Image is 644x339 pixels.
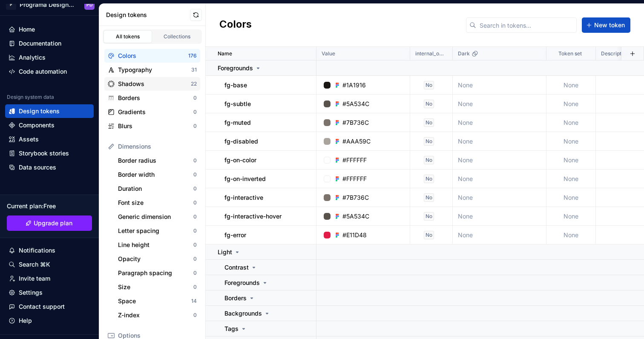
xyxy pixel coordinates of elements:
div: Contact support [19,302,65,311]
a: Colors176 [104,49,200,63]
a: Storybook stories [5,147,94,160]
p: Dark [458,50,470,57]
div: 0 [193,199,197,206]
p: Description [601,50,629,57]
div: No [424,212,434,221]
div: No [424,81,434,89]
td: None [453,95,546,113]
td: None [453,132,546,151]
div: 0 [193,312,197,319]
div: #5A534C [342,212,369,221]
div: No [424,100,434,108]
p: fg-on-color [224,156,256,164]
div: 0 [193,227,197,234]
div: Size [118,283,193,291]
div: #FFFFFF [342,175,367,183]
p: Tags [224,325,239,333]
p: Foregrounds [218,64,253,72]
div: 31 [191,66,197,73]
div: Data sources [19,163,56,172]
div: Design tokens [106,11,190,19]
a: Documentation [5,37,94,50]
div: Storybook stories [19,149,69,158]
a: Components [5,118,94,132]
div: Code automation [19,67,67,76]
div: 0 [193,95,197,101]
div: Duration [118,184,193,193]
td: None [453,113,546,132]
div: Shadows [118,80,191,88]
div: Gradients [118,108,193,116]
p: Value [322,50,335,57]
p: Foregrounds [224,279,260,287]
td: None [546,151,596,169]
div: Paragraph spacing [118,269,193,277]
a: Letter spacing0 [115,224,200,238]
div: #E11D48 [342,231,367,239]
p: Backgrounds [224,309,262,318]
button: Notifications [5,244,94,257]
div: Help [19,316,32,325]
span: New token [594,21,625,29]
div: 0 [193,185,197,192]
div: #AAA59C [342,137,371,146]
a: Line height0 [115,238,200,252]
a: Blurs0 [104,119,200,133]
td: None [453,169,546,188]
div: No [424,137,434,146]
div: 0 [193,256,197,262]
div: Z-index [118,311,193,319]
a: Code automation [5,65,94,78]
input: Search in tokens... [476,17,577,33]
a: Borders0 [104,91,200,105]
button: Help [5,314,94,328]
div: #FFFFFF [342,156,367,164]
div: #7B736C [342,193,369,202]
div: Current plan : Free [7,202,92,210]
div: Invite team [19,274,50,283]
div: Settings [19,288,43,297]
div: Design system data [7,94,54,101]
div: Dimensions [118,142,197,151]
a: Font size0 [115,196,200,210]
p: Light [218,248,232,256]
button: New token [582,17,630,33]
div: Design tokens [19,107,60,115]
a: Shadows22 [104,77,200,91]
div: No [424,193,434,202]
p: fg-interactive-hover [224,212,282,221]
p: Token set [558,50,582,57]
p: fg-error [224,231,246,239]
div: 176 [188,52,197,59]
div: PD [86,1,93,8]
div: #1A1916 [342,81,366,89]
div: #5A534C [342,100,369,108]
div: 14 [191,298,197,305]
td: None [546,132,596,151]
div: 0 [193,109,197,115]
div: 0 [193,123,197,129]
p: Name [218,50,232,57]
td: None [453,151,546,169]
p: fg-base [224,81,247,89]
a: Opacity0 [115,252,200,266]
div: Documentation [19,39,61,48]
p: Borders [224,294,247,302]
div: Programa Design System [20,0,74,9]
p: fg-subtle [224,100,251,108]
div: #7B736C [342,118,369,127]
div: 22 [191,80,197,87]
td: None [546,188,596,207]
a: Analytics [5,51,94,64]
p: fg-interactive [224,193,263,202]
div: Border width [118,170,193,179]
a: Upgrade plan [7,215,92,231]
td: None [453,207,546,226]
div: Analytics [19,53,46,62]
td: None [453,188,546,207]
div: Border radius [118,156,193,165]
a: Invite team [5,272,94,285]
a: Paragraph spacing0 [115,266,200,280]
a: Data sources [5,161,94,174]
div: 0 [193,213,197,220]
